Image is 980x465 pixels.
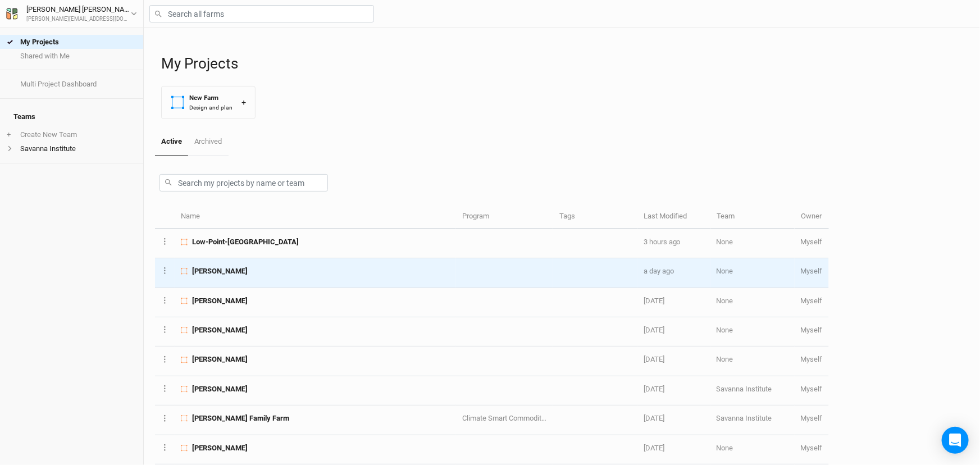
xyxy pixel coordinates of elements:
[644,267,674,275] span: Aug 20, 2025 1:43 PM
[710,347,795,376] td: None
[192,325,248,335] span: Joel Schanbacher
[801,444,823,452] span: meredith@savannainstitute.org
[801,414,823,422] span: meredith@savannainstitute.org
[710,376,795,405] td: Savanna Institute
[161,86,256,119] button: New FarmDesign and plan+
[192,237,299,247] span: Low-Point-Washburn
[462,414,551,422] span: Climate Smart Commodities
[644,355,664,363] span: Jun 6, 2025 2:52 PM
[801,385,823,393] span: meredith@savannainstitute.org
[710,229,795,258] td: None
[192,443,248,453] span: Carly Zierke
[801,355,823,363] span: meredith@savannainstitute.org
[192,296,248,306] span: Steve Lawless
[159,174,328,192] input: Search my projects by name or team
[644,326,664,334] span: Jul 1, 2025 12:29 PM
[644,297,664,305] span: Jul 4, 2025 4:22 PM
[7,106,136,128] h4: Teams
[710,258,795,288] td: None
[710,205,795,229] th: Team
[637,205,710,229] th: Last Modified
[801,326,823,334] span: meredith@savannainstitute.org
[644,444,664,452] span: May 23, 2025 9:26 AM
[26,4,131,15] div: [PERSON_NAME] [PERSON_NAME]
[189,103,233,112] div: Design and plan
[175,205,456,229] th: Name
[710,405,795,435] td: Savanna Institute
[26,15,131,24] div: [PERSON_NAME][EMAIL_ADDRESS][DOMAIN_NAME]
[192,266,248,276] span: Garrett Hilpipre
[241,97,246,108] div: +
[149,5,374,22] input: Search all farms
[942,427,969,454] div: Open Intercom Messenger
[801,238,823,246] span: meredith@savannainstitute.org
[801,297,823,305] span: meredith@savannainstitute.org
[710,435,795,464] td: None
[644,385,664,393] span: Jun 6, 2025 12:23 PM
[7,130,11,139] span: +
[6,3,138,24] button: [PERSON_NAME] [PERSON_NAME][PERSON_NAME][EMAIL_ADDRESS][DOMAIN_NAME]
[553,205,637,229] th: Tags
[710,288,795,317] td: None
[189,93,233,103] div: New Farm
[801,267,823,275] span: meredith@savannainstitute.org
[795,205,829,229] th: Owner
[456,205,553,229] th: Program
[192,384,248,394] span: Wade Dooley
[161,55,969,72] h1: My Projects
[155,128,188,156] a: Active
[644,238,681,246] span: Aug 21, 2025 12:34 PM
[192,413,289,423] span: Zimmer Family Farm
[188,128,228,155] a: Archived
[192,354,248,364] span: Klint Koster
[644,414,664,422] span: Jun 3, 2025 12:09 PM
[710,317,795,347] td: None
